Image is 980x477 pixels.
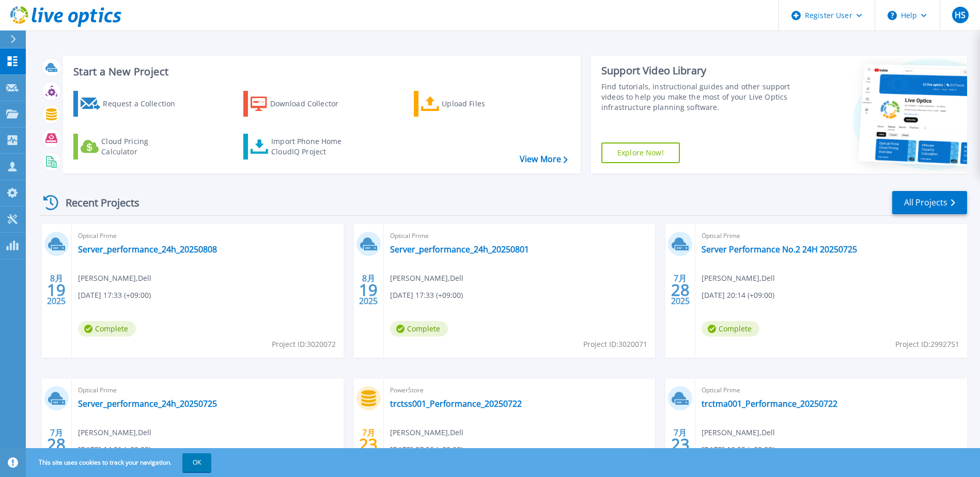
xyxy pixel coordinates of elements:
[73,134,189,160] a: Cloud Pricing Calculator
[442,93,524,114] div: Upload Files
[702,385,961,396] span: Optical Prime
[702,290,774,301] span: [DATE] 20:14 (+09:00)
[40,190,153,215] div: Recent Projects
[601,142,680,163] a: Explore Now!
[101,136,184,157] div: Cloud Pricing Calculator
[73,66,567,77] h3: Start a New Project
[702,444,774,455] span: [DATE] 16:55 (+09:00)
[955,11,966,19] span: HS
[78,444,151,455] span: [DATE] 14:31 (+09:00)
[73,91,189,117] a: Request a Collection
[182,453,211,472] button: OK
[78,427,151,438] span: [PERSON_NAME] , Dell
[671,285,690,294] span: 28
[78,321,136,337] span: Complete
[702,399,837,409] a: trctma001_Performance_20250722
[583,339,647,350] span: Project ID: 3020071
[78,290,151,301] span: [DATE] 17:33 (+09:00)
[359,440,378,449] span: 23
[47,285,66,294] span: 19
[702,230,961,242] span: Optical Prime
[702,427,775,438] span: [PERSON_NAME] , Dell
[390,230,649,242] span: Optical Prime
[390,244,529,255] a: Server_performance_24h_20250801
[359,271,378,309] div: 8月 2025
[671,425,690,463] div: 7月 2025
[414,91,529,117] a: Upload Files
[520,154,568,164] a: View More
[78,230,337,242] span: Optical Prime
[46,271,66,309] div: 8月 2025
[271,136,352,157] div: Import Phone Home CloudIQ Project
[390,273,463,284] span: [PERSON_NAME] , Dell
[390,427,463,438] span: [PERSON_NAME] , Dell
[270,93,353,114] div: Download Collector
[702,321,759,337] span: Complete
[78,385,337,396] span: Optical Prime
[390,321,448,337] span: Complete
[78,273,151,284] span: [PERSON_NAME] , Dell
[46,425,66,463] div: 7月 2025
[359,425,378,463] div: 7月 2025
[390,399,522,409] a: trctss001_Performance_20250722
[390,385,649,396] span: PowerStore
[390,444,463,455] span: [DATE] 07:56 (+00:00)
[47,440,66,449] span: 28
[671,271,690,309] div: 7月 2025
[78,244,217,255] a: Server_performance_24h_20250808
[601,82,793,113] div: Find tutorials, instructional guides and other support videos to help you make the most of your L...
[892,191,967,214] a: All Projects
[601,64,793,77] div: Support Video Library
[78,399,217,409] a: Server_performance_24h_20250725
[28,453,211,472] span: This site uses cookies to track your navigation.
[103,93,185,114] div: Request a Collection
[671,440,690,449] span: 23
[702,244,857,255] a: Server Performance No.2 24H 20250725
[390,290,463,301] span: [DATE] 17:33 (+09:00)
[272,339,336,350] span: Project ID: 3020072
[895,339,959,350] span: Project ID: 2992751
[702,273,775,284] span: [PERSON_NAME] , Dell
[359,285,378,294] span: 19
[243,91,359,117] a: Download Collector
